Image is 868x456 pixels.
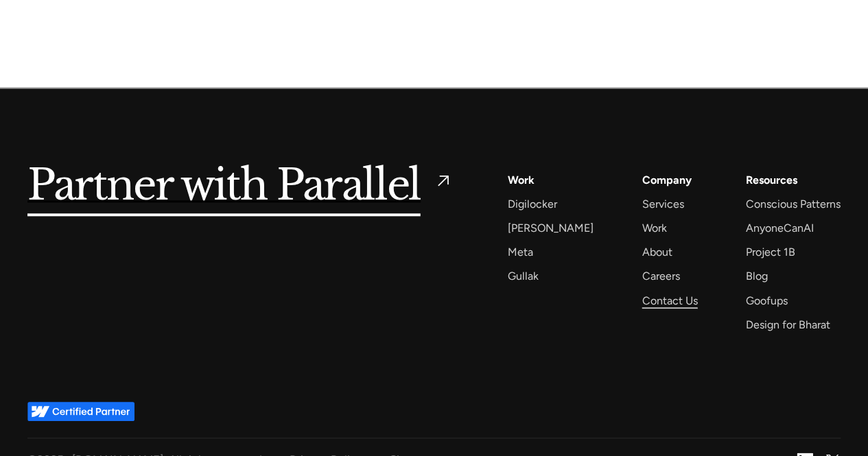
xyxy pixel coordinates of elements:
[642,243,672,261] a: About
[508,195,557,213] a: Digilocker
[508,171,535,189] a: Work
[746,243,795,261] a: Project 1B
[508,219,594,237] a: [PERSON_NAME]
[27,171,421,202] h5: Partner with Parallel
[642,267,679,285] a: Careers
[746,195,841,213] a: Conscious Patterns
[746,267,768,285] a: Blog
[746,171,797,189] div: Resources
[746,219,814,237] a: AnyoneCanAI
[642,291,697,310] a: Contact Us
[746,315,830,334] a: Design for Bharat
[508,243,533,261] a: Meta
[642,171,691,189] a: Company
[642,195,683,213] a: Services
[27,171,453,202] a: Partner with Parallel
[508,267,539,285] a: Gullak
[642,219,666,237] a: Work
[746,291,788,310] a: Goofups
